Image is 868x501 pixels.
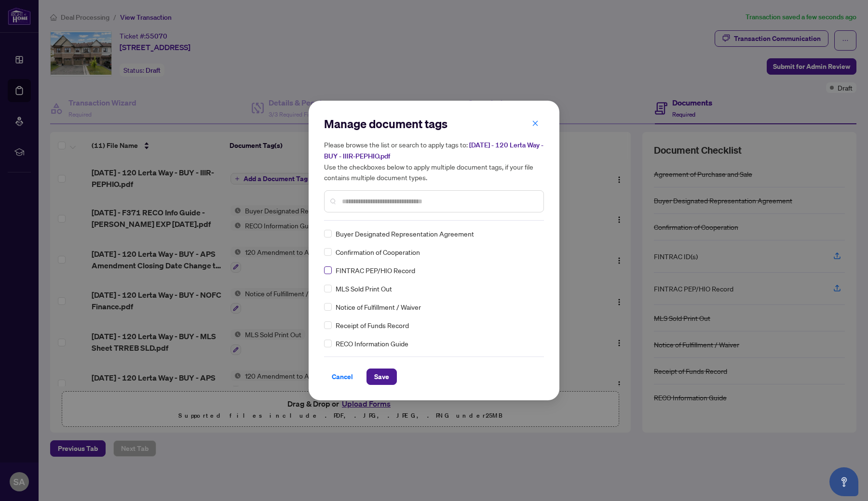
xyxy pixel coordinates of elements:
[336,283,392,294] span: MLS Sold Print Out
[829,467,858,496] button: Open asap
[374,369,389,384] span: Save
[324,116,544,132] h2: Manage document tags
[366,369,397,385] button: Save
[532,120,539,127] span: close
[336,228,474,239] span: Buyer Designated Representation Agreement
[336,320,409,330] span: Receipt of Funds Record
[324,369,361,385] button: Cancel
[336,302,421,312] span: Notice of Fulfillment / Waiver
[324,139,544,183] h5: Please browse the list or search to apply tags to: Use the checkboxes below to apply multiple doc...
[336,265,415,276] span: FINTRAC PEP/HIO Record
[336,338,408,349] span: RECO Information Guide
[336,247,420,257] span: Confirmation of Cooperation
[332,369,353,384] span: Cancel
